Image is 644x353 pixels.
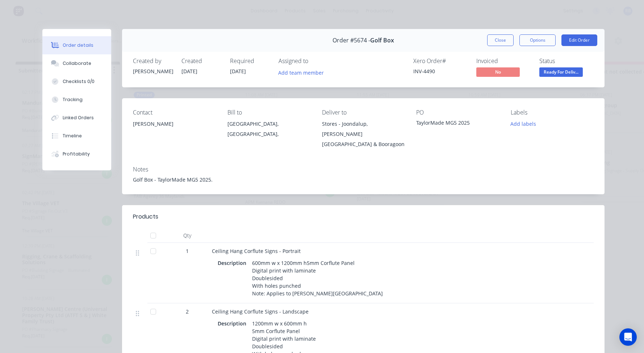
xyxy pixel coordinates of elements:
[619,328,637,346] div: Open Intercom Messenger
[227,119,310,139] div: [GEOGRAPHIC_DATA], [GEOGRAPHIC_DATA],
[42,109,111,127] button: Linked Orders
[63,42,93,49] div: Order details
[487,34,514,46] button: Close
[476,58,531,65] div: Invoiced
[181,58,221,65] div: Created
[42,54,111,72] button: Collaborate
[322,109,405,116] div: Deliver to
[227,109,310,116] div: Bill to
[227,119,310,142] div: [GEOGRAPHIC_DATA], [GEOGRAPHIC_DATA],
[133,58,173,65] div: Created by
[133,109,216,116] div: Contact
[42,72,111,91] button: Checklists 0/0
[133,119,216,142] div: [PERSON_NAME]
[133,67,173,75] div: [PERSON_NAME]
[416,119,499,129] div: TaylorMade MG5 2025
[511,109,594,116] div: Labels
[218,258,249,268] div: Description
[133,176,594,183] div: Golf Box - TaylorMade MG5 2025.
[322,119,405,149] div: Stores - Joondalup, [PERSON_NAME][GEOGRAPHIC_DATA] & Booragoon
[218,318,249,329] div: Description
[561,34,597,46] button: Edit Order
[133,119,216,129] div: [PERSON_NAME]
[186,247,189,255] span: 1
[476,67,520,76] span: No
[212,248,301,254] span: Ceiling Hang Corflute Signs - Portrait
[63,133,82,139] div: Timeline
[249,258,386,299] div: 600mm w x 1200mm h5mm Corflute Panel Digital print with laminate Doublesided With holes punched N...
[333,37,370,44] span: Order #5674 -
[42,91,111,109] button: Tracking
[212,308,309,315] span: Ceiling Hang Corflute Signs - Landscape
[186,308,189,315] span: 2
[279,67,328,77] button: Add team member
[63,115,94,121] div: Linked Orders
[507,119,540,129] button: Add labels
[230,68,246,75] span: [DATE]
[539,67,583,78] button: Ready For Deliv...
[230,58,270,65] div: Required
[63,96,83,103] div: Tracking
[279,58,351,65] div: Assigned to
[181,68,197,75] span: [DATE]
[539,58,594,65] div: Status
[63,151,90,157] div: Profitability
[63,78,95,85] div: Checklists 0/0
[133,212,158,221] div: Products
[133,166,594,173] div: Notes
[42,127,111,145] button: Timeline
[42,36,111,54] button: Order details
[42,145,111,163] button: Profitability
[63,60,91,67] div: Collaborate
[519,34,556,46] button: Options
[370,37,394,44] span: Golf Box
[275,67,328,77] button: Add team member
[539,67,583,76] span: Ready For Deliv...
[413,58,468,65] div: Xero Order #
[166,228,209,243] div: Qty
[416,109,499,116] div: PO
[413,67,468,75] div: INV-4490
